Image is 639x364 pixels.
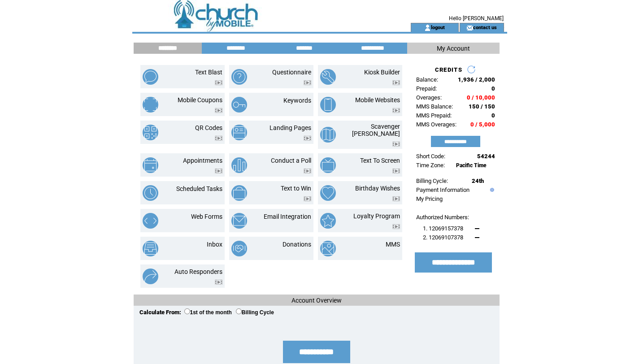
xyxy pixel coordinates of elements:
[178,96,222,104] a: Mobile Coupons
[467,94,495,101] span: 0 / 10,000
[231,185,247,201] img: text-to-win.png
[416,178,448,184] span: Billing Cycle:
[143,269,158,284] img: auto-responders.png
[416,153,445,160] span: Short Code:
[195,69,222,76] a: Text Blast
[360,157,400,164] a: Text To Screen
[449,15,504,22] span: Hello [PERSON_NAME]
[281,185,311,192] a: Text to Win
[291,297,342,304] span: Account Overview
[392,80,400,85] img: video.png
[236,308,242,314] input: Billing Cycle
[215,280,222,285] img: video.png
[143,157,158,173] img: appointments.png
[143,97,158,113] img: mobile-coupons.png
[215,136,222,141] img: video.png
[416,186,469,193] a: Payment Information
[195,124,222,131] a: QR Codes
[320,97,336,113] img: mobile-websites.png
[466,24,473,31] img: contact_us_icon.gif
[437,45,470,52] span: My Account
[473,24,497,30] a: contact us
[364,69,400,76] a: Kiosk Builder
[456,162,487,169] span: Pacific Time
[416,85,437,92] span: Prepaid:
[304,80,311,85] img: video.png
[423,234,463,241] span: 2. 12069107378
[320,185,336,201] img: birthday-wishes.png
[477,153,495,160] span: 54244
[231,241,247,256] img: donations.png
[392,108,400,113] img: video.png
[264,213,311,220] a: Email Integration
[470,121,495,128] span: 0 / 5,000
[320,213,336,229] img: loyalty-program.png
[272,69,311,76] a: Questionnaire
[283,241,311,248] a: Donations
[435,66,462,73] span: CREDITS
[320,69,336,85] img: kiosk-builder.png
[355,96,400,104] a: Mobile Websites
[304,196,311,201] img: video.png
[431,24,445,30] a: logout
[143,241,158,256] img: inbox.png
[469,103,495,110] span: 150 / 150
[491,112,495,119] span: 0
[283,97,311,104] a: Keywords
[231,69,247,85] img: questionnaire.png
[320,157,336,173] img: text-to-screen.png
[353,212,400,220] a: Loyalty Program
[355,185,400,192] a: Birthday Wishes
[176,185,222,192] a: Scheduled Tasks
[231,213,247,229] img: email-integration.png
[458,76,495,83] span: 1,936 / 2,000
[271,157,311,164] a: Conduct a Poll
[184,309,232,316] label: 1st of the month
[392,196,400,201] img: video.png
[392,224,400,229] img: video.png
[270,124,311,131] a: Landing Pages
[304,136,311,141] img: video.png
[304,169,311,173] img: video.png
[386,241,400,248] a: MMS
[416,195,443,202] a: My Pricing
[174,268,222,275] a: Auto Responders
[423,225,463,232] span: 1. 12069157378
[416,112,452,119] span: MMS Prepaid:
[416,76,438,83] span: Balance:
[184,308,190,314] input: 1st of the month
[491,85,495,92] span: 0
[215,108,222,113] img: video.png
[488,188,494,192] img: help.gif
[231,97,247,113] img: keywords.png
[143,125,158,140] img: qr-codes.png
[143,69,158,85] img: text-blast.png
[215,80,222,85] img: video.png
[231,125,247,140] img: landing-pages.png
[320,241,336,256] img: mms.png
[143,185,158,201] img: scheduled-tasks.png
[424,24,431,31] img: account_icon.gif
[139,309,181,316] span: Calculate From:
[215,169,222,173] img: video.png
[320,127,336,143] img: scavenger-hunt.png
[416,94,442,101] span: Overages:
[392,142,400,147] img: video.png
[352,123,400,137] a: Scavenger [PERSON_NAME]
[231,157,247,173] img: conduct-a-poll.png
[416,214,469,221] span: Authorized Numbers:
[416,162,445,169] span: Time Zone:
[207,241,222,248] a: Inbox
[392,169,400,173] img: video.png
[143,213,158,229] img: web-forms.png
[236,309,274,316] label: Billing Cycle
[472,178,484,184] span: 24th
[416,103,453,110] span: MMS Balance:
[183,157,222,164] a: Appointments
[416,121,456,128] span: MMS Overages:
[191,213,222,220] a: Web Forms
